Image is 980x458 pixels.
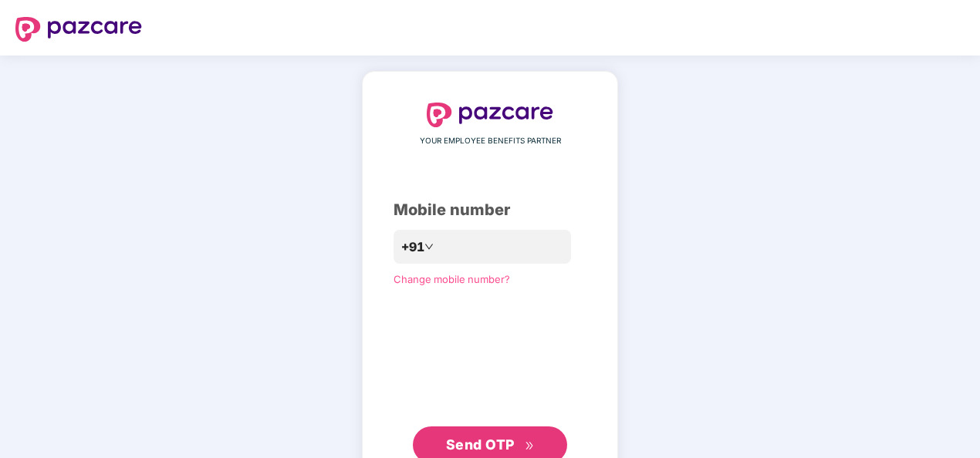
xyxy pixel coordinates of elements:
span: Send OTP [446,436,515,453]
span: YOUR EMPLOYEE BENEFITS PARTNER [420,135,561,147]
img: logo [427,103,553,127]
div: Mobile number [394,198,586,222]
span: double-right [525,441,535,451]
a: Change mobile number? [394,273,510,285]
span: +91 [401,237,424,257]
span: down [424,242,434,251]
img: logo [15,17,142,42]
